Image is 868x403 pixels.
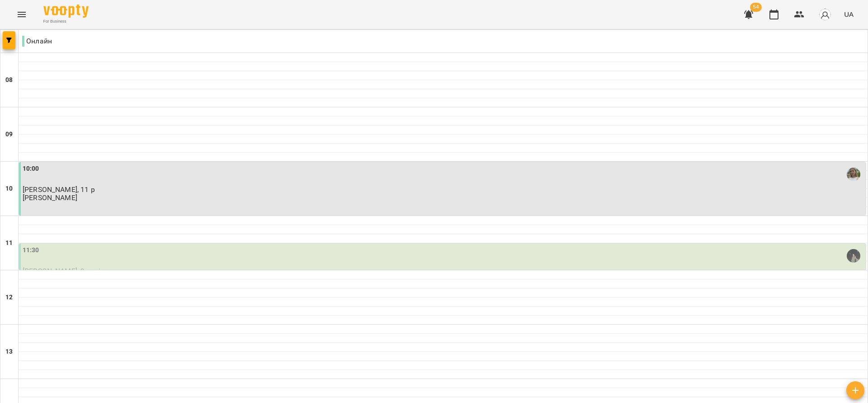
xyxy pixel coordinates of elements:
[819,8,831,21] img: avatar_s.png
[5,347,13,357] h6: 13
[840,6,857,23] button: UA
[11,4,33,25] button: Menu
[43,19,89,24] span: For Business
[5,184,13,194] h6: 10
[847,168,860,181] img: Мосійчук Яна Михайлівна
[750,3,762,12] span: 54
[23,194,77,201] p: [PERSON_NAME]
[847,249,860,263] img: В’язова Софія Сергіївна
[5,130,13,139] h6: 09
[22,36,52,47] p: Онлайн
[23,185,95,194] span: [PERSON_NAME], 11 р
[23,164,39,174] label: 10:00
[23,267,104,275] span: [PERSON_NAME], 9 років
[846,381,864,399] button: Створити урок
[23,245,39,255] label: 11:30
[5,293,13,302] h6: 12
[43,5,89,18] img: Voopty Logo
[5,238,13,248] h6: 11
[5,75,13,85] h6: 08
[844,10,854,19] span: UA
